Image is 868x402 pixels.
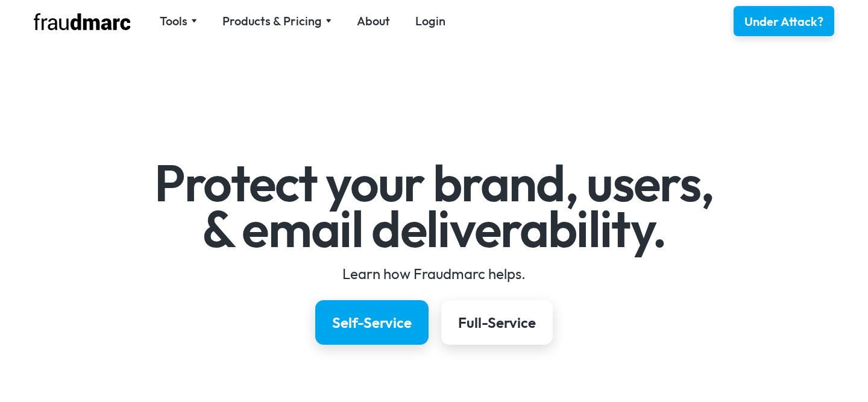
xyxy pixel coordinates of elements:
[415,13,445,30] a: Login
[222,13,332,30] div: Products & Pricing
[458,313,536,332] div: Full-Service
[744,13,823,30] div: Under Attack?
[357,13,390,30] a: About
[441,300,553,345] a: Full-Service
[160,13,187,30] div: Tools
[84,160,784,251] h1: Protect your brand, users, & email deliverability.
[160,13,197,30] div: Tools
[332,313,412,332] div: Self-Service
[734,6,834,36] a: Under Attack?
[222,13,322,30] div: Products & Pricing
[315,300,429,345] a: Self-Service
[84,264,784,283] div: Learn how Fraudmarc helps.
